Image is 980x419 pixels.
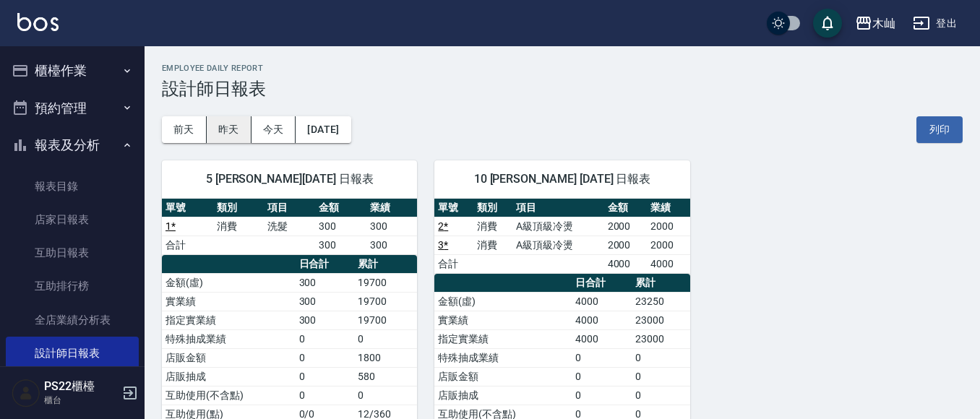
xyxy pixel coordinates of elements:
[434,311,572,329] td: 實業績
[572,329,632,348] td: 4000
[604,236,648,254] td: 2000
[604,254,648,273] td: 4000
[162,64,963,73] h2: Employee Daily Report
[366,217,418,236] td: 300
[632,367,689,386] td: 0
[162,199,417,255] table: a dense table
[44,394,118,407] p: 櫃台
[6,126,139,164] button: 報表及分析
[632,348,689,367] td: 0
[6,52,139,90] button: 櫃檯作業
[632,274,689,293] th: 累計
[354,367,417,386] td: 580
[6,203,139,236] a: 店家日報表
[6,170,139,203] a: 報表目錄
[162,329,296,348] td: 特殊抽成業績
[6,269,139,303] a: 互助排行榜
[315,199,366,217] th: 金額
[366,236,418,254] td: 300
[179,172,400,186] span: 5 [PERSON_NAME][DATE] 日報表
[296,116,351,143] button: [DATE]
[162,236,213,254] td: 合計
[647,254,690,273] td: 4000
[296,367,354,386] td: 0
[162,292,296,311] td: 實業績
[434,199,689,274] table: a dense table
[647,199,690,217] th: 業績
[916,116,963,143] button: 列印
[572,367,632,386] td: 0
[354,311,417,329] td: 19700
[296,311,354,329] td: 300
[572,292,632,311] td: 4000
[512,236,603,254] td: A級頂級冷燙
[604,217,648,236] td: 2000
[872,14,895,33] div: 木屾
[572,274,632,293] th: 日合計
[162,348,296,367] td: 店販金額
[264,199,315,217] th: 項目
[434,292,572,311] td: 金額(虛)
[434,348,572,367] td: 特殊抽成業績
[296,386,354,405] td: 0
[647,217,690,236] td: 2000
[264,217,315,236] td: 洗髮
[213,199,265,217] th: 類別
[473,236,512,254] td: 消費
[6,303,139,337] a: 全店業績分析表
[434,254,473,273] td: 合計
[296,273,354,292] td: 300
[354,348,417,367] td: 1800
[434,386,572,405] td: 店販抽成
[213,217,265,236] td: 消費
[572,386,632,405] td: 0
[512,217,603,236] td: A級頂級冷燙
[296,348,354,367] td: 0
[296,329,354,348] td: 0
[354,255,417,274] th: 累計
[252,116,296,143] button: 今天
[6,337,139,370] a: 設計師日報表
[572,348,632,367] td: 0
[354,292,417,311] td: 19700
[354,329,417,348] td: 0
[354,386,417,405] td: 0
[632,311,689,329] td: 23000
[315,217,366,236] td: 300
[162,386,296,405] td: 互助使用(不含點)
[512,199,603,217] th: 項目
[296,255,354,274] th: 日合計
[647,236,690,254] td: 2000
[17,13,59,31] img: Logo
[207,116,252,143] button: 昨天
[162,273,296,292] td: 金額(虛)
[473,199,512,217] th: 類別
[813,9,842,38] button: save
[572,311,632,329] td: 4000
[907,10,963,37] button: 登出
[366,199,418,217] th: 業績
[434,329,572,348] td: 指定實業績
[162,199,213,217] th: 單號
[434,367,572,386] td: 店販金額
[473,217,512,236] td: 消費
[315,236,366,254] td: 300
[632,386,689,405] td: 0
[354,273,417,292] td: 19700
[296,292,354,311] td: 300
[162,116,207,143] button: 前天
[452,172,672,186] span: 10 [PERSON_NAME] [DATE] 日報表
[632,292,689,311] td: 23250
[44,379,118,394] h5: PS22櫃檯
[162,79,963,99] h3: 設計師日報表
[434,199,473,217] th: 單號
[6,236,139,269] a: 互助日報表
[849,9,901,38] button: 木屾
[604,199,648,217] th: 金額
[162,311,296,329] td: 指定實業績
[162,367,296,386] td: 店販抽成
[6,90,139,127] button: 預約管理
[632,329,689,348] td: 23000
[12,379,40,407] img: Person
